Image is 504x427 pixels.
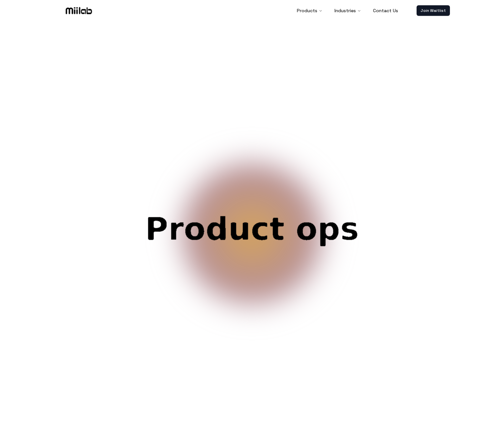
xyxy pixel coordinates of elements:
a: Contact Us [368,4,403,17]
button: Products [292,4,328,17]
img: Logo [64,6,93,16]
span: Customer service [104,213,400,277]
nav: Main [292,4,403,17]
a: Join Waitlist [417,5,450,16]
button: Industries [329,4,366,17]
a: Logo [54,6,104,16]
